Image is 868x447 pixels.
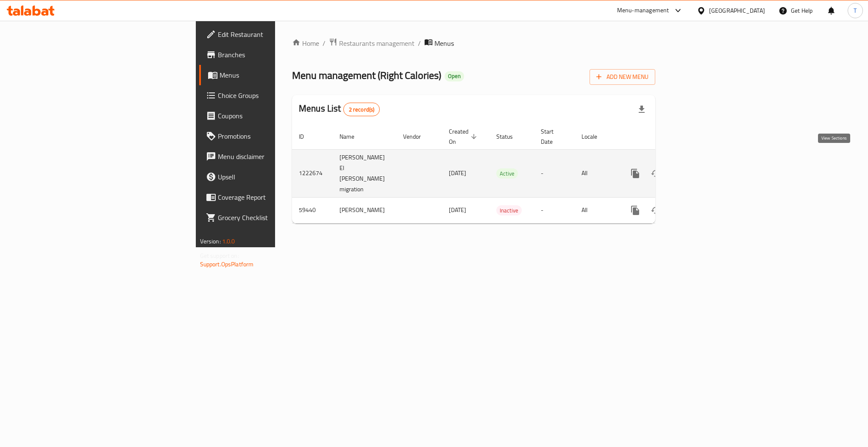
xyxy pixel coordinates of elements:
[449,168,466,179] span: [DATE]
[218,151,334,162] span: Menu disclaimer
[218,29,334,39] span: Edit Restaurant
[534,149,575,197] td: -
[625,200,645,221] button: more
[496,206,522,215] span: Inactive
[632,99,652,120] div: Export file
[625,163,645,184] button: more
[222,236,235,247] span: 1.0.0
[218,90,334,101] span: Choice Groups
[618,124,713,150] th: Actions
[449,204,466,215] span: [DATE]
[200,236,221,247] span: Version:
[199,65,341,85] a: Menus
[199,106,341,126] a: Coupons
[199,85,341,106] a: Choice Groups
[645,200,666,221] button: Change Status
[534,197,575,223] td: -
[292,66,441,85] span: Menu management ( Right Calories )
[220,70,334,80] span: Menus
[617,6,669,16] div: Menu-management
[445,73,464,80] span: Open
[218,212,334,223] span: Grocery Checklist
[343,103,380,116] div: Total records count
[218,50,334,60] span: Branches
[590,69,655,85] button: Add New Menu
[645,163,666,184] button: Change Status
[218,111,334,121] span: Coupons
[339,131,365,142] span: Name
[199,146,341,167] a: Menu disclaimer
[199,45,341,65] a: Branches
[299,131,315,142] span: ID
[218,131,334,141] span: Promotions
[333,149,396,197] td: [PERSON_NAME] El [PERSON_NAME] migration
[496,131,524,142] span: Status
[299,102,380,116] h2: Menus List
[199,167,341,187] a: Upsell
[218,172,334,182] span: Upsell
[575,149,618,197] td: All
[200,250,239,261] span: Get support on:
[709,6,765,15] div: [GEOGRAPHIC_DATA]
[292,124,713,223] table: enhanced table
[403,131,432,142] span: Vendor
[434,38,454,48] span: Menus
[218,192,334,202] span: Coverage Report
[445,71,464,81] div: Open
[199,24,341,45] a: Edit Restaurant
[596,72,648,82] span: Add New Menu
[449,126,479,147] span: Created On
[200,259,254,270] a: Support.OpsPlatform
[496,169,518,179] span: Active
[581,131,608,142] span: Locale
[541,126,565,147] span: Start Date
[339,38,415,48] span: Restaurants management
[199,126,341,146] a: Promotions
[333,197,396,223] td: [PERSON_NAME]
[199,187,341,207] a: Coverage Report
[199,207,341,228] a: Grocery Checklist
[575,197,618,223] td: All
[329,38,415,49] a: Restaurants management
[344,106,380,114] span: 2 record(s)
[854,6,857,15] span: T
[292,38,655,49] nav: breadcrumb
[418,38,421,48] li: /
